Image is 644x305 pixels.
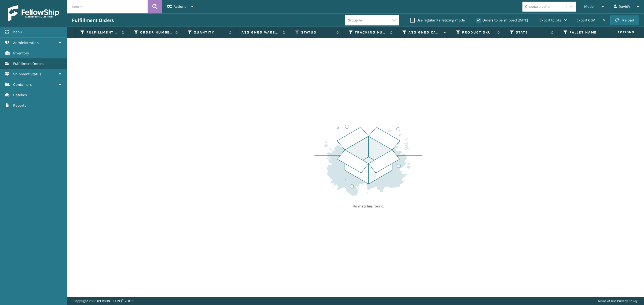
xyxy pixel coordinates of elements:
[408,30,441,35] label: Assigned Carrier Service
[584,4,594,9] span: Mode
[539,18,561,23] span: Export to .xls
[569,30,602,35] label: Pallet Name
[610,16,639,25] button: Reload
[8,5,59,21] img: logo
[601,28,638,37] span: Actions
[86,30,119,35] label: Fulfillment Order Id
[462,30,495,35] label: Product SKU
[301,30,334,35] label: Status
[194,30,226,35] label: Quantity
[74,297,134,305] p: Copyright 2023 [PERSON_NAME]™ v 1.0.191
[13,61,43,66] span: Fulfillment Orders
[12,30,22,34] span: Menu
[598,299,616,303] a: Terms of Use
[348,17,363,23] div: Group by
[13,72,41,76] span: Shipment Status
[355,30,387,35] label: Tracking Number
[410,18,465,23] label: Use regular Palletizing mode
[576,18,595,23] span: Export CSV
[516,30,548,35] label: State
[13,82,32,87] span: Containers
[13,103,26,108] span: Reports
[13,40,39,45] span: Administration
[140,30,173,35] label: Order Number
[617,299,638,303] a: Privacy Policy
[72,17,114,24] h3: Fulfillment Orders
[525,4,551,9] div: Choose a seller
[174,4,186,9] span: Actions
[598,297,638,305] div: |
[476,18,528,23] label: Orders to be shipped [DATE]
[241,30,280,35] label: Assigned Warehouse
[13,93,27,97] span: Batches
[13,51,29,55] span: Inventory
